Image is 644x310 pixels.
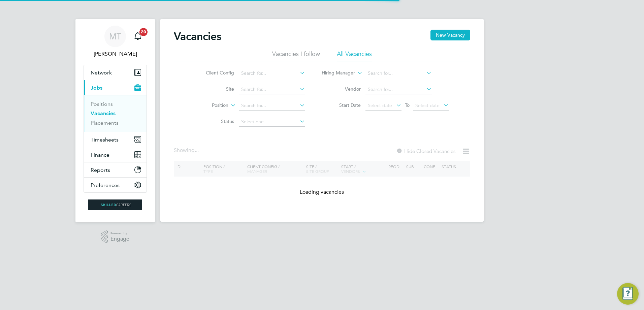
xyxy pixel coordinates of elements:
a: Positions [91,101,113,107]
span: Reports [91,167,110,173]
button: Network [84,65,147,80]
span: 20 [139,28,148,36]
img: skilledcareers-logo-retina.png [88,199,142,210]
input: Search for... [239,101,305,111]
span: Network [91,69,112,76]
span: Engage [110,236,129,242]
button: Engage Resource Center [617,283,639,305]
span: MT [109,32,121,41]
div: Jobs [84,95,147,132]
span: Matt Taylor [84,50,147,58]
span: Select date [368,102,392,108]
a: Vacancies [91,110,116,117]
span: Preferences [91,182,120,188]
span: To [403,101,412,110]
button: Jobs [84,80,147,95]
label: Position [190,102,228,109]
a: Placements [91,120,119,126]
div: Showing [174,147,200,154]
input: Select one [239,117,305,127]
label: Site [195,86,234,92]
a: 20 [131,26,144,47]
button: Timesheets [84,132,147,147]
li: All Vacancies [337,50,372,62]
span: Timesheets [91,136,119,143]
button: Reports [84,162,147,177]
input: Search for... [239,69,305,78]
a: MT[PERSON_NAME] [84,26,147,58]
a: Go to home page [84,199,147,210]
button: New Vacancy [430,30,470,40]
span: Finance [91,152,109,158]
h2: Vacancies [174,30,221,43]
nav: Main navigation [75,19,155,222]
label: Hide Closed Vacancies [396,148,455,154]
span: ... [195,147,199,154]
span: Powered by [110,230,129,236]
label: Start Date [322,102,361,108]
label: Client Config [195,70,234,76]
span: Jobs [91,85,102,91]
label: Vendor [322,86,361,92]
label: Hiring Manager [316,70,355,76]
button: Preferences [84,178,147,192]
span: Select date [415,102,440,108]
li: Vacancies I follow [272,50,320,62]
a: Powered byEngage [101,230,130,243]
input: Search for... [365,69,432,78]
input: Search for... [365,85,432,94]
label: Status [195,118,234,124]
input: Search for... [239,85,305,94]
button: Finance [84,147,147,162]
